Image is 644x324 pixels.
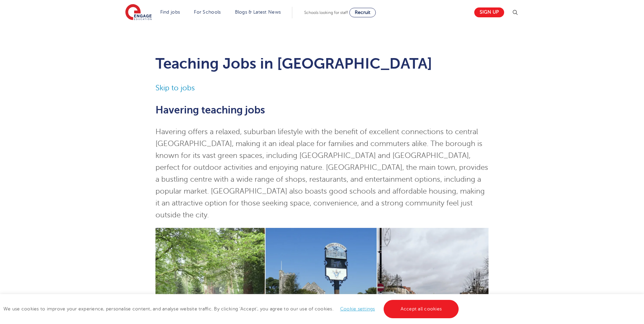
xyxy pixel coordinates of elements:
img: Engage Education [125,4,152,21]
a: Accept all cookies [384,300,459,318]
a: Find jobs [160,10,180,15]
a: Sign up [474,7,504,17]
span: Recruit [355,10,370,15]
a: Recruit [349,8,376,17]
b: Havering teaching jobs [155,104,265,116]
span: Schools looking for staff [304,10,348,15]
h1: Teaching Jobs in [GEOGRAPHIC_DATA] [155,55,489,72]
span: We use cookies to improve your experience, personalise content, and analyse website traffic. By c... [3,306,460,311]
a: Cookie settings [340,306,375,311]
a: For Schools [194,10,221,15]
a: Skip to jobs [155,84,195,92]
p: Havering offers a relaxed, suburban lifestyle with the benefit of excellent connections to centra... [155,126,489,221]
a: Blogs & Latest News [235,10,281,15]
